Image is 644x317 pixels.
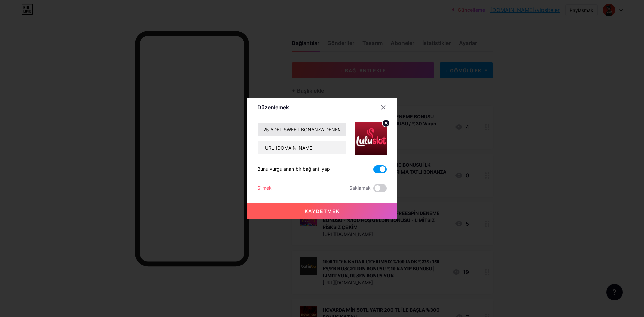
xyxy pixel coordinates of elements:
font: Bunu vurgulanan bir bağlantı yap [257,166,330,172]
font: Silmek [257,185,272,191]
input: Başlık [258,123,346,136]
font: Düzenlemek [257,104,289,111]
button: Kaydetmek [247,203,397,219]
font: Kaydetmek [305,208,340,214]
img: bağlantı_küçük_resim [355,122,387,155]
input: URL [258,141,346,154]
font: Saklamak [349,185,371,191]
